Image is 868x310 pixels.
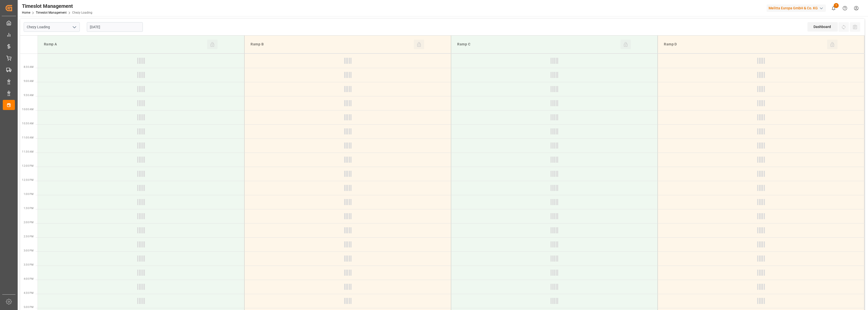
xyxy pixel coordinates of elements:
[22,11,30,14] a: Home
[24,306,34,308] span: 5:00 PM
[807,22,838,32] div: Dashboard
[24,80,34,82] span: 9:00 AM
[24,193,34,195] span: 1:00 PM
[24,263,34,266] span: 3:30 PM
[42,40,207,49] div: Ramp A
[662,40,827,49] div: Ramp D
[455,40,620,49] div: Ramp C
[22,150,34,153] span: 11:30 AM
[22,179,34,181] span: 12:30 PM
[24,249,34,252] span: 3:00 PM
[839,3,851,14] button: Help Center
[22,164,34,167] span: 12:00 PM
[87,22,143,32] input: DD-MM-YYYY
[22,122,34,125] span: 10:30 AM
[24,22,80,32] input: Type to search/select
[70,23,78,31] button: open menu
[24,66,34,68] span: 8:30 AM
[24,207,34,210] span: 1:30 PM
[36,11,67,14] a: Timeslot Management
[828,3,839,14] button: show 1 new notifications
[24,94,34,97] span: 9:30 AM
[24,292,34,294] span: 4:30 PM
[24,235,34,238] span: 2:30 PM
[22,136,34,139] span: 11:00 AM
[834,3,839,8] span: 1
[24,221,34,224] span: 2:00 PM
[767,5,826,12] div: Melitta Europa GmbH & Co. KG
[767,3,828,13] button: Melitta Europa GmbH & Co. KG
[24,277,34,280] span: 4:00 PM
[249,40,414,49] div: Ramp B
[22,2,92,10] div: Timeslot Management
[22,108,34,111] span: 10:00 AM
